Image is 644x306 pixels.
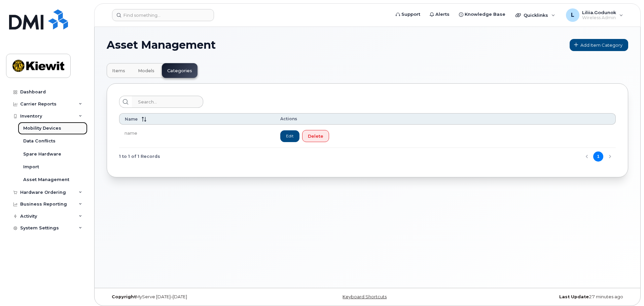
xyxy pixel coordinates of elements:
span: Models [138,68,154,74]
strong: Last Update [559,294,589,299]
a: Edit [280,130,299,142]
span: Actions [280,116,297,121]
strong: Copyright [112,294,136,299]
button: Delete [302,130,329,142]
div: 27 minutes ago [454,294,628,300]
div: MyServe [DATE]–[DATE] [107,294,281,300]
td: name [119,125,275,148]
span: 1 to 1 of 1 Records [119,151,160,162]
a: Add Item Category [570,39,628,51]
span: Items [112,68,125,74]
input: Search... [132,96,203,108]
span: Delete [308,133,323,139]
span: Asset Management [107,40,216,50]
a: Keyboard Shortcuts [343,294,387,299]
span: Add Item Category [580,42,622,48]
button: Page 1 [593,151,603,162]
iframe: Messenger Launcher [615,277,639,301]
span: Name [125,117,138,122]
